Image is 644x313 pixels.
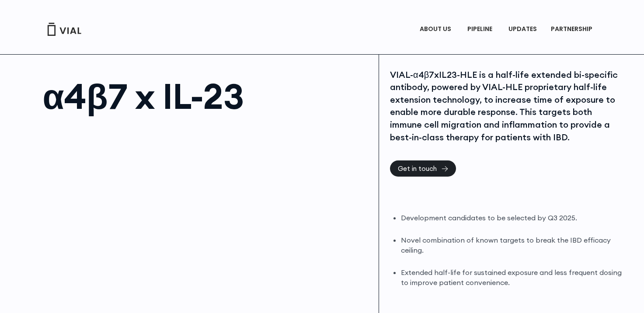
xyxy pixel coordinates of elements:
a: ABOUT USMenu Toggle [413,22,460,37]
span: Get in touch [398,165,437,172]
a: UPDATES [501,22,543,37]
h1: α4β7 x IL-23 [43,79,370,114]
a: PIPELINEMenu Toggle [460,22,501,37]
li: Novel combination of known targets to break the IBD efficacy ceiling. [401,235,623,255]
div: VIAL-α4β7xIL23-HLE is a half-life extended bi-specific antibody, powered by VIAL-HLE proprietary ... [390,69,623,144]
img: Vial Logo [47,23,82,36]
li: Extended half-life for sustained exposure and less frequent dosing to improve patient convenience. [401,268,623,288]
a: Get in touch [390,160,456,177]
a: PARTNERSHIPMenu Toggle [544,22,602,37]
li: Development candidates to be selected by Q3 2025. [401,213,623,223]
